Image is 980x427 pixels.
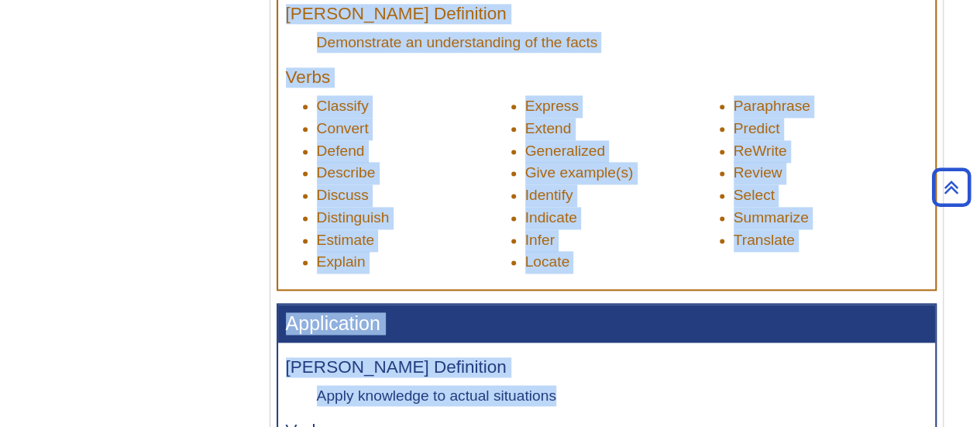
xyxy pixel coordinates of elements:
[525,140,719,163] li: Generalized
[278,305,935,343] h3: Application
[317,118,511,140] li: Convert
[525,229,719,252] li: Infer
[525,162,719,184] li: Give example(s)
[286,68,927,88] h4: Verbs
[286,358,927,377] h4: [PERSON_NAME] Definition
[317,229,511,252] li: Estimate
[927,177,976,198] a: Back to Top
[317,162,511,184] li: Describe
[525,118,719,140] li: Extend
[734,95,927,118] li: Paraphrase
[525,95,719,118] li: Express
[734,162,927,184] li: Review
[317,140,511,163] li: Defend
[317,207,511,229] li: Distinguish
[734,229,927,252] li: Translate
[734,184,927,207] li: Select
[317,385,927,406] dd: Apply knowledge to actual situations
[317,32,927,53] dd: Demonstrate an understanding of the facts
[734,140,927,163] li: ReWrite
[525,251,719,274] li: Locate
[317,95,511,118] li: Classify
[286,5,927,24] h4: [PERSON_NAME] Definition
[317,184,511,207] li: Discuss
[317,251,511,274] li: Explain
[525,184,719,207] li: Identify
[734,118,927,140] li: Predict
[525,207,719,229] li: Indicate
[734,207,927,229] li: Summarize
